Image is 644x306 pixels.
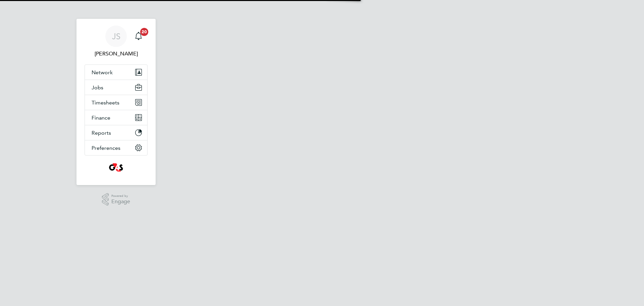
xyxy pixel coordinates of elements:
[111,193,130,199] span: Powered by
[85,110,147,125] button: Finance
[85,162,148,173] a: Go to home page
[102,193,130,206] a: Powered byEngage
[112,32,120,41] span: JS
[85,125,147,140] button: Reports
[92,145,120,151] span: Preferences
[108,162,125,173] img: g4sssuk-logo-retina.png
[85,95,147,110] button: Timesheets
[140,28,148,36] span: 20
[111,199,130,205] span: Engage
[76,19,156,185] nav: Main navigation
[132,26,145,47] a: 20
[85,50,148,58] span: Jack Smith
[92,69,113,76] span: Network
[85,65,147,80] button: Network
[92,115,110,121] span: Finance
[85,80,147,95] button: Jobs
[85,140,147,155] button: Preferences
[85,26,148,58] a: JS[PERSON_NAME]
[92,84,103,91] span: Jobs
[92,130,111,136] span: Reports
[92,99,119,106] span: Timesheets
